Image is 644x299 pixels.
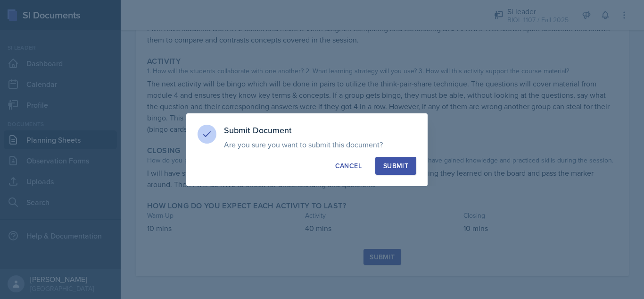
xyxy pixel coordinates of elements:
[224,140,416,149] p: Are you sure you want to submit this document?
[335,161,362,171] div: Cancel
[224,125,416,136] h3: Submit Document
[375,157,416,175] button: Submit
[327,157,370,175] button: Cancel
[383,161,408,171] div: Submit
